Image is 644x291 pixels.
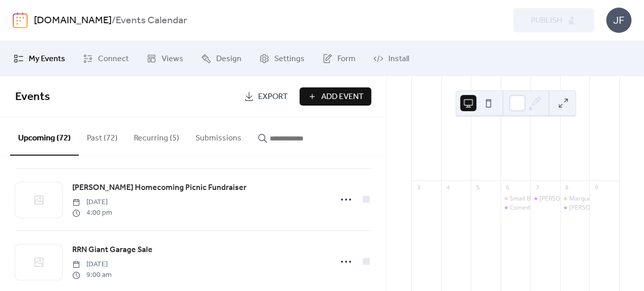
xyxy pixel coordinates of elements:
[72,197,112,208] span: [DATE]
[444,183,452,191] div: 4
[274,53,305,65] span: Settings
[187,117,250,155] button: Submissions
[6,45,73,72] a: My Events
[560,195,590,203] div: Marquette Mountain Racing Team Winter Sports Swap
[193,45,249,72] a: Design
[126,117,187,155] button: Recurring (5)
[72,244,153,257] a: RRN Giant Garage Sale
[501,204,530,212] div: Comedian Dan Brennan at Island Resort and Casino Club 41
[236,87,295,106] a: Export
[315,45,363,72] a: Form
[139,45,191,72] a: Views
[474,183,481,191] div: 5
[112,11,116,30] b: /
[75,45,136,72] a: Connect
[563,183,571,191] div: 8
[321,91,364,103] span: Add Event
[539,195,604,203] div: [PERSON_NAME] Block
[216,53,241,65] span: Design
[300,87,371,106] button: Add Event
[606,8,631,33] div: JF
[13,12,28,28] img: logo
[337,53,356,65] span: Form
[504,183,511,191] div: 6
[258,91,288,103] span: Export
[79,117,126,155] button: Past (72)
[34,11,112,30] a: [DOMAIN_NAME]
[415,183,422,191] div: 3
[252,45,312,72] a: Settings
[366,45,417,72] a: Install
[72,208,112,218] span: 4:00 pm
[530,195,560,203] div: Priscilla Block
[15,86,50,108] span: Events
[72,270,112,280] span: 9:00 am
[501,195,530,203] div: Small Business Celebration 2025 - Business Award Nominations NOW OPEN!
[560,204,590,212] div: Priscilla Block
[29,53,65,65] span: My Events
[10,117,79,156] button: Upcoming (72)
[592,183,600,191] div: 9
[116,11,187,30] b: Events Calendar
[72,181,246,195] a: [PERSON_NAME] Homecoming Picnic Fundraiser
[569,204,633,212] div: [PERSON_NAME] Block
[98,53,129,65] span: Connect
[72,259,112,270] span: [DATE]
[533,183,541,191] div: 7
[388,53,409,65] span: Install
[162,53,183,65] span: Views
